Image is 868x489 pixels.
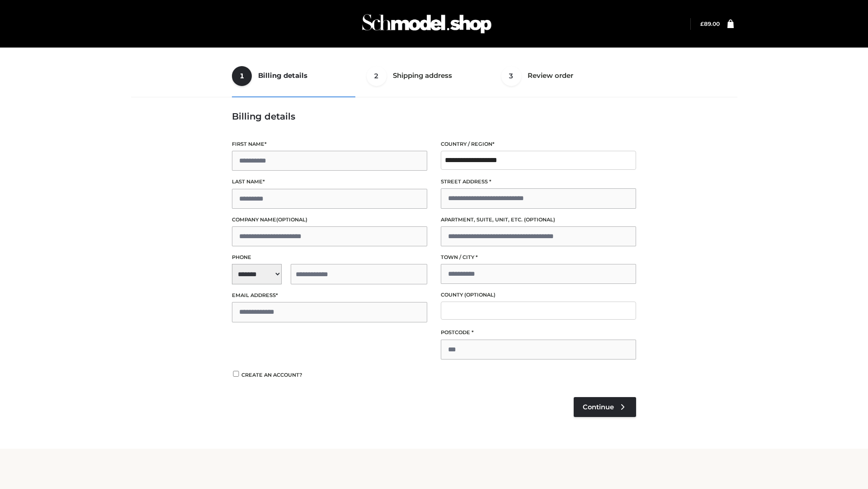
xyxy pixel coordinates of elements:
[276,216,307,223] span: (optional)
[232,253,427,262] label: Phone
[232,177,427,186] label: Last name
[359,6,495,42] img: Schmodel Admin 964
[232,291,427,300] label: Email address
[441,177,636,186] label: Street address
[700,20,704,27] span: £
[464,292,495,298] span: (optional)
[524,216,555,223] span: (optional)
[441,140,636,149] label: Country / Region
[441,216,636,224] label: Apartment, suite, unit, etc.
[232,371,240,377] input: Create an account?
[232,111,636,122] h3: Billing details
[700,20,720,27] a: £89.00
[232,140,427,149] label: First name
[441,253,636,262] label: Town / City
[700,20,720,27] bdi: 89.00
[441,328,636,337] label: Postcode
[232,216,427,224] label: Company name
[441,291,636,299] label: County
[583,403,614,411] span: Continue
[574,397,636,417] a: Continue
[241,372,302,378] span: Create an account?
